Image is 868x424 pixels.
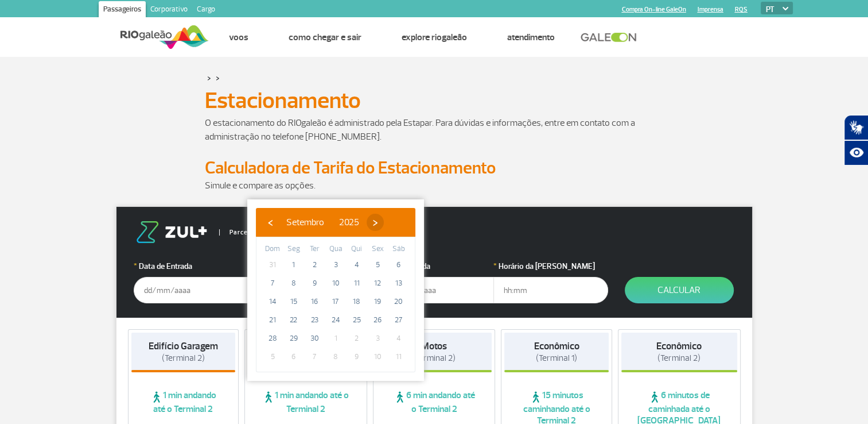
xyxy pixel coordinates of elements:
span: (Terminal 1) [536,353,577,364]
a: Atendimento [507,32,555,43]
p: Simule e compare as opções. [205,179,664,192]
th: weekday [325,243,347,256]
button: Setembro [279,214,332,231]
a: Voos [229,32,248,43]
a: > [207,71,211,84]
h2: Calculadora de Tarifa do Estacionamento [205,157,664,179]
span: 24 [326,311,345,329]
th: weekday [346,243,367,256]
input: hh:mm [493,277,608,303]
button: Abrir tradutor de língua de sinais. [844,115,868,140]
span: 7 [305,348,324,366]
span: 9 [305,274,324,292]
span: 30 [305,329,324,348]
p: O estacionamento do RIOgaleão é administrado pela Estapar. Para dúvidas e informações, entre em c... [205,116,664,144]
strong: Econômico [534,340,579,352]
button: 2025 [332,214,367,231]
th: weekday [367,243,388,256]
span: 23 [305,311,324,329]
th: weekday [388,243,409,256]
span: 25 [348,311,366,329]
span: 6 [285,348,303,366]
span: 13 [390,274,408,292]
span: 27 [390,311,408,329]
span: 1 min andando até o Terminal 2 [131,390,236,415]
span: 28 [263,329,282,348]
span: 29 [285,329,303,348]
span: 7 [263,274,282,292]
input: dd/mm/aaaa [134,277,248,303]
th: weekday [304,243,325,256]
a: RQS [735,6,748,13]
span: 15 [285,292,303,311]
a: Como chegar e sair [289,32,361,43]
span: 21 [263,311,282,329]
span: 18 [348,292,366,311]
img: logo-zul.png [134,221,209,243]
span: 8 [285,274,303,292]
input: dd/mm/aaaa [379,277,494,303]
span: 8 [326,348,345,366]
span: 2 [305,256,324,274]
span: 2 [348,329,366,348]
span: 6 [390,256,408,274]
a: Compra On-line GaleOn [622,6,686,13]
th: weekday [283,243,305,256]
button: › [367,214,384,231]
span: 1 [326,329,345,348]
span: 20 [390,292,408,311]
span: 4 [348,256,366,274]
span: 5 [368,256,387,274]
bs-datepicker-navigation-view: ​ ​ ​ [262,215,384,226]
span: 14 [263,292,282,311]
span: (Terminal 2) [657,353,700,364]
div: Plugin de acessibilidade da Hand Talk. [844,115,868,165]
span: 2025 [339,217,359,228]
label: Data de Entrada [134,260,248,272]
span: 4 [390,329,408,348]
label: Data da Saída [379,260,494,272]
a: Passageiros [99,1,146,20]
span: 10 [368,348,387,366]
span: 16 [305,292,324,311]
span: 19 [368,292,387,311]
a: Cargo [192,1,220,20]
span: 11 [390,348,408,366]
a: Explore RIOgaleão [402,32,467,43]
span: 6 min andando até o Terminal 2 [376,390,492,415]
span: (Terminal 2) [412,353,456,364]
span: 3 [326,256,345,274]
span: 11 [348,274,366,292]
button: Abrir recursos assistivos. [844,140,868,165]
span: 1 min andando até o Terminal 2 [248,390,364,415]
button: ‹ [262,214,279,231]
th: weekday [262,243,283,256]
span: 26 [368,311,387,329]
span: 9 [348,348,366,366]
span: Setembro [286,217,324,228]
a: > [216,71,220,84]
span: 31 [263,256,282,274]
a: Imprensa [698,6,723,13]
span: 3 [368,329,387,348]
bs-datepicker-container: calendar [247,199,424,381]
span: 22 [285,311,303,329]
strong: Motos [421,340,447,352]
span: 12 [368,274,387,292]
span: 5 [263,348,282,366]
strong: Edifício Garagem [149,340,218,352]
label: Horário da [PERSON_NAME] [493,260,608,272]
strong: Econômico [656,340,702,352]
h1: Estacionamento [205,91,664,110]
span: 17 [326,292,345,311]
span: 10 [326,274,345,292]
span: Parceiro Oficial [219,229,278,236]
a: Corporativo [146,1,192,20]
button: Calcular [625,277,734,303]
span: (Terminal 2) [162,353,205,364]
span: 1 [285,256,303,274]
